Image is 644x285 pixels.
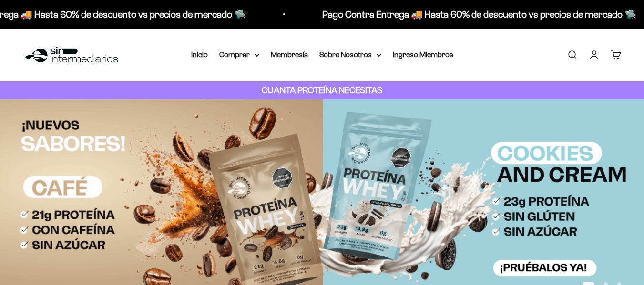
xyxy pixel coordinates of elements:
p: Pago Contra Entrega 🚚 Hasta 60% de descuento vs precios de mercado 🛸 [313,7,627,22]
strong: CUANTA PROTEÍNA NECESITAS [262,85,382,95]
summary: Sobre Nosotros [319,49,381,61]
summary: Comprar [219,49,259,61]
a: Inicio [191,50,208,59]
a: Ingreso Miembros [393,50,453,59]
a: Membresía [271,50,308,59]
